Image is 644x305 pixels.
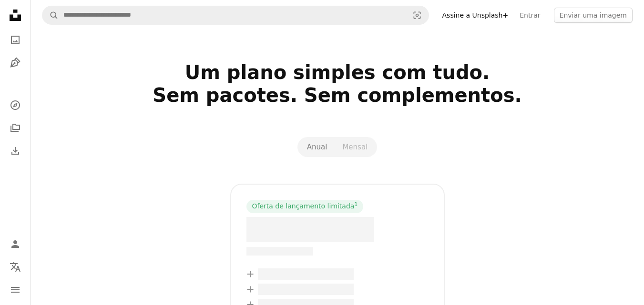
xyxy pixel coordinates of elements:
a: Histórico de downloads [6,141,25,160]
button: Idioma [6,257,25,276]
h2: Um plano simples com tudo. Sem pacotes. Sem complementos. [42,61,633,129]
span: –– –––– –––– –––– –– [246,247,314,256]
span: – –––– ––––. [246,217,374,242]
a: 1 [352,202,359,211]
a: Explorar [6,96,25,115]
sup: 1 [354,201,358,207]
a: Início — Unsplash [6,6,25,27]
a: Ilustrações [6,53,25,72]
button: Mensal [335,139,375,155]
a: Entrar / Cadastrar-se [6,235,25,254]
div: Oferta de lançamento limitada [246,200,364,213]
button: Pesquise na Unsplash [42,6,59,24]
a: Entrar [514,8,546,23]
a: Fotos [6,30,25,49]
a: Coleções [6,118,25,138]
button: Enviar uma imagem [554,8,633,23]
span: – –––– –––– ––– ––– –––– –––– [258,284,354,295]
a: Assine a Unsplash+ [437,8,514,23]
button: Menu [6,280,25,299]
button: Anual [299,139,335,155]
button: Pesquisa visual [406,6,429,24]
form: Pesquise conteúdo visual em todo o site [42,6,429,25]
span: – –––– –––– ––– ––– –––– –––– [258,268,354,280]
